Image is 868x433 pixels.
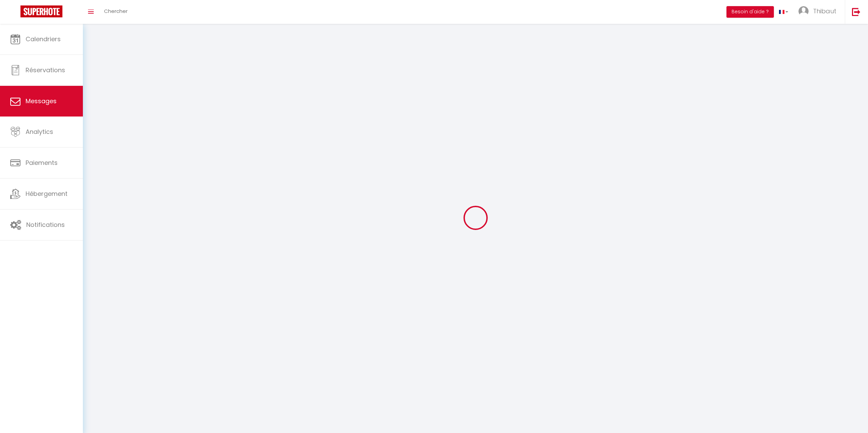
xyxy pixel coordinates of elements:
button: Besoin d'aide ? [726,6,774,18]
button: Ouvrir le widget de chat LiveChat [5,3,26,23]
span: Paiements [26,158,58,167]
img: ... [798,6,809,16]
span: Analytics [26,127,53,136]
img: Super Booking [20,5,62,17]
span: Réservations [26,66,65,74]
img: logout [852,7,860,16]
span: Messages [26,97,57,105]
span: Chercher [104,7,128,15]
span: Calendriers [26,35,61,43]
span: Thibaut [813,7,836,15]
span: Notifications [26,220,65,229]
span: Hébergement [26,189,68,198]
